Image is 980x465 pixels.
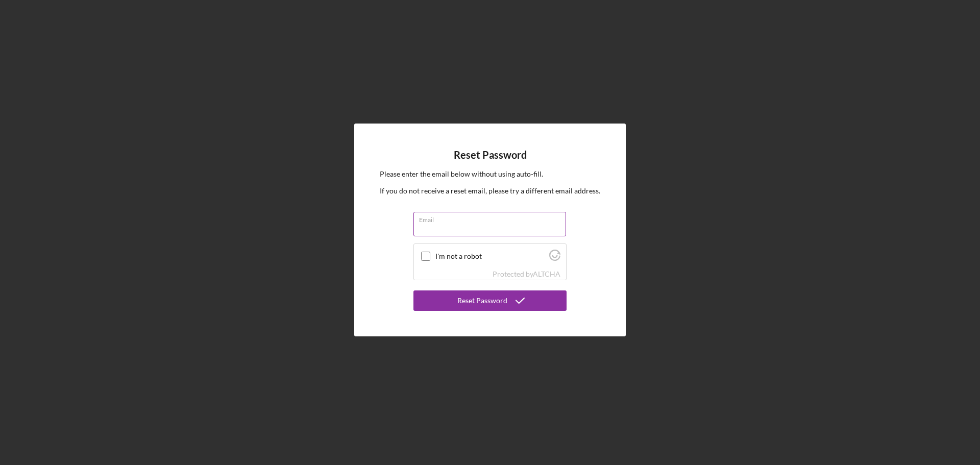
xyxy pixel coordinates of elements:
[413,290,567,311] button: Reset Password
[380,168,600,180] p: Please enter the email below without using auto-fill.
[419,212,566,224] label: Email
[380,185,600,197] p: If you do not receive a reset email, please try a different email address.
[454,149,527,161] h4: Reset Password
[549,254,560,262] a: Visit Altcha.org
[457,290,507,311] div: Reset Password
[435,252,546,260] label: I'm not a robot
[493,270,560,278] div: Protected by
[533,270,560,278] a: Visit Altcha.org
